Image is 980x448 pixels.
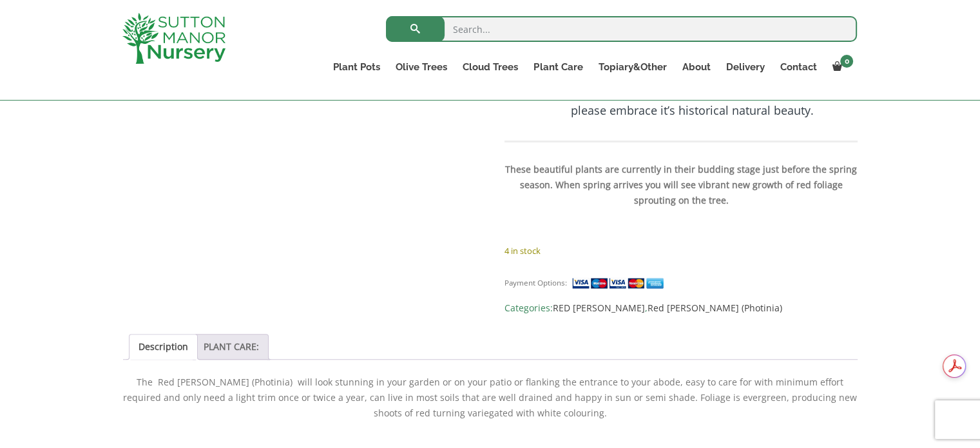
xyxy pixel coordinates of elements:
[648,302,782,314] a: Red [PERSON_NAME] (Photinia)
[590,58,674,76] a: Topiary&Other
[526,58,590,76] a: Plant Care
[455,58,526,76] a: Cloud Trees
[772,58,824,76] a: Contact
[504,300,857,316] span: Categories: ,
[572,277,668,290] img: payment supported
[504,278,567,287] small: Payment Options:
[553,302,645,314] a: RED [PERSON_NAME]
[504,243,857,258] p: 4 in stock
[840,55,853,68] span: 0
[122,13,226,64] img: logo
[718,58,772,76] a: Delivery
[388,58,455,76] a: Olive Trees
[325,58,388,76] a: Plant Pots
[204,335,259,359] a: PLANT CARE:
[386,16,857,42] input: Search...
[505,163,857,206] strong: These beautiful plants are currently in their budding stage just before the spring season. When s...
[674,58,718,76] a: About
[139,335,188,359] a: Description
[123,375,858,421] p: The Red [PERSON_NAME] (Photinia) will look stunning in your garden or on your patio or flanking t...
[824,58,857,76] a: 0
